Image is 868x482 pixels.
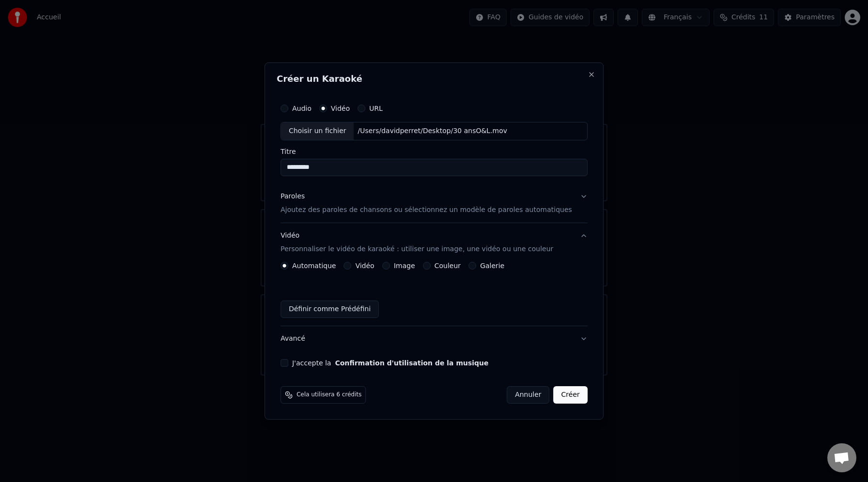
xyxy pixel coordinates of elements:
[369,105,383,112] label: URL
[277,75,591,83] h2: Créer un Karaoké
[280,326,588,351] button: Avancé
[280,223,588,262] button: VidéoPersonnaliser le vidéo de karaoké : utiliser une image, une vidéo ou une couleur
[354,126,511,136] div: /Users/davidperret/Desktop/30 ansO&L.mov
[480,262,504,269] label: Galerie
[356,262,374,269] label: Vidéo
[292,262,336,269] label: Automatique
[280,231,553,254] div: Vidéo
[280,192,305,201] div: Paroles
[280,244,553,254] p: Personnaliser le vidéo de karaoké : utiliser une image, une vidéo ou une couleur
[296,391,361,399] span: Cela utilisera 6 crédits
[280,262,588,326] div: VidéoPersonnaliser le vidéo de karaoké : utiliser une image, une vidéo ou une couleur
[280,184,588,223] button: ParolesAjoutez des paroles de chansons ou sélectionnez un modèle de paroles automatiques
[280,301,379,318] button: Définir comme Prédéfini
[292,360,488,366] label: J'accepte la
[507,386,549,404] button: Annuler
[394,262,415,269] label: Image
[281,122,354,140] div: Choisir un fichier
[280,148,588,155] label: Titre
[292,105,311,112] label: Audio
[335,360,489,366] button: J'accepte la
[280,205,572,215] p: Ajoutez des paroles de chansons ou sélectionnez un modèle de paroles automatiques
[434,262,461,269] label: Couleur
[554,386,588,404] button: Créer
[331,105,350,112] label: Vidéo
